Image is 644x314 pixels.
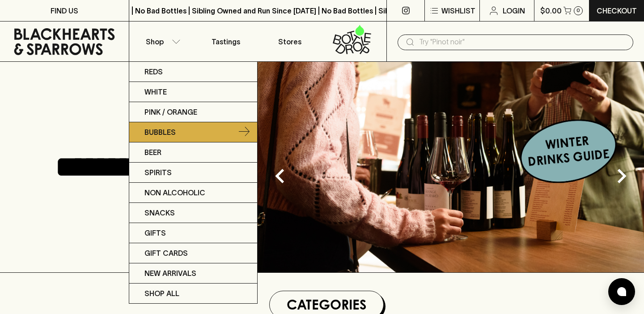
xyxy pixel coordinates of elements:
p: Non Alcoholic [144,187,205,198]
a: Gift Cards [129,243,257,263]
a: Beer [129,142,257,163]
p: Spirits [144,167,172,178]
a: Gifts [129,223,257,243]
a: New Arrivals [129,263,257,284]
p: Gifts [144,228,166,238]
p: White [144,86,167,97]
a: Non Alcoholic [129,183,257,203]
a: Spirits [129,163,257,183]
a: Pink / Orange [129,102,257,122]
p: Gift Cards [144,248,188,258]
a: Reds [129,62,257,82]
a: Bubbles [129,122,257,142]
p: Snacks [144,207,175,218]
p: New Arrivals [144,268,196,279]
a: SHOP ALL [129,284,257,303]
p: SHOP ALL [144,288,179,299]
a: White [129,82,257,102]
p: Beer [144,147,161,158]
a: Snacks [129,203,257,223]
img: bubble-icon [617,287,626,296]
p: Reds [144,66,163,77]
p: Bubbles [144,127,176,138]
p: Pink / Orange [144,107,197,117]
